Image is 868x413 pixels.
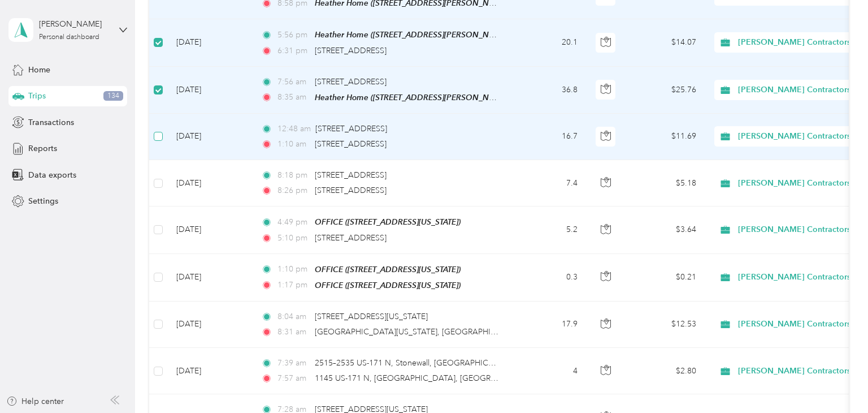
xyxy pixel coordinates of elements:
span: [PERSON_NAME] Contractors Inc [738,365,863,377]
span: OFFICE ([STREET_ADDRESS][US_STATE]) [315,217,461,226]
td: $25.76 [626,67,705,114]
span: 5:10 pm [277,232,310,244]
span: Settings [28,195,58,207]
span: 1:17 pm [277,279,310,291]
span: [STREET_ADDRESS] [315,46,387,55]
td: [DATE] [167,206,252,253]
span: 8:18 pm [277,169,310,182]
span: [PERSON_NAME] Contractors Inc [738,130,863,143]
span: [STREET_ADDRESS] [315,170,387,180]
iframe: Everlance-gr Chat Button Frame [805,350,868,413]
span: Heather Home ([STREET_ADDRESS][PERSON_NAME][PERSON_NAME]) [315,30,574,40]
td: [DATE] [167,254,252,302]
span: [PERSON_NAME] Contractors Inc [738,36,863,49]
span: [STREET_ADDRESS][US_STATE] [315,312,428,321]
span: Reports [28,143,57,154]
span: [STREET_ADDRESS] [315,124,387,134]
span: 8:04 am [277,311,310,323]
span: [STREET_ADDRESS] [315,186,387,195]
span: 8:35 am [277,91,310,104]
td: $11.69 [626,114,705,160]
span: 7:56 am [277,76,310,88]
span: 12:48 am [277,123,311,135]
td: $12.53 [626,302,705,348]
div: Personal dashboard [39,34,99,41]
span: 6:31 pm [277,45,310,57]
span: OFFICE ([STREET_ADDRESS][US_STATE]) [315,281,461,290]
span: Data exports [28,169,76,181]
td: 16.7 [512,114,587,160]
span: [STREET_ADDRESS] [315,233,387,243]
button: Help center [6,395,64,407]
td: 20.1 [512,19,587,66]
span: OFFICE ([STREET_ADDRESS][US_STATE]) [315,265,461,274]
span: 8:31 am [277,326,310,338]
span: Transactions [28,117,74,128]
span: 7:57 am [277,372,310,385]
td: $3.64 [626,206,705,253]
td: $0.21 [626,254,705,302]
span: [PERSON_NAME] Contractors Inc [738,223,863,236]
span: 2515–2535 US-171 N, Stonewall, [GEOGRAPHIC_DATA] [315,358,515,368]
span: 134 [103,91,123,101]
td: $14.07 [626,19,705,66]
span: 1145 US-171 N, [GEOGRAPHIC_DATA], [GEOGRAPHIC_DATA] [315,373,541,383]
span: [PERSON_NAME] Contractors Inc [738,84,863,96]
span: 8:26 pm [277,184,310,197]
span: Heather Home ([STREET_ADDRESS][PERSON_NAME][PERSON_NAME]) [315,93,574,102]
td: $5.18 [626,160,705,206]
td: 4 [512,348,587,394]
td: [DATE] [167,348,252,394]
td: 36.8 [512,67,587,114]
div: [PERSON_NAME] [39,18,110,30]
td: [DATE] [167,302,252,348]
span: [PERSON_NAME] Contractors Inc [738,271,863,283]
span: 5:56 pm [277,29,310,41]
span: [PERSON_NAME] Contractors Inc [738,318,863,330]
td: 17.9 [512,302,587,348]
td: $2.80 [626,348,705,394]
td: 7.4 [512,160,587,206]
span: [GEOGRAPHIC_DATA][US_STATE], [GEOGRAPHIC_DATA] [315,327,523,337]
span: [STREET_ADDRESS] [315,77,387,87]
span: 4:49 pm [277,216,310,229]
td: 5.2 [512,206,587,253]
span: Home [28,64,50,76]
span: [PERSON_NAME] Contractors Inc [738,177,863,190]
span: 1:10 am [277,138,310,150]
td: [DATE] [167,19,252,66]
td: [DATE] [167,160,252,206]
td: 0.3 [512,254,587,302]
td: [DATE] [167,67,252,114]
span: [STREET_ADDRESS] [315,139,387,149]
span: 1:10 pm [277,263,310,276]
span: 7:39 am [277,357,310,369]
span: Trips [28,90,46,102]
td: [DATE] [167,114,252,160]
